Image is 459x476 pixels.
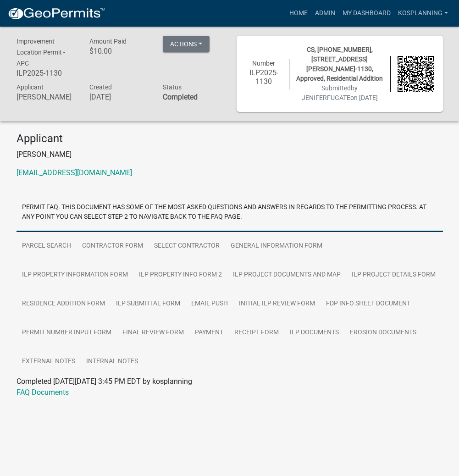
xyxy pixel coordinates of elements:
span: Submitted on [DATE] [302,84,378,101]
a: Erosion Documents [344,318,422,348]
span: Amount Paid [89,38,127,45]
a: My Dashboard [339,5,394,22]
a: FAQ Documents [17,388,69,397]
a: Email Push [186,289,233,319]
span: Status [163,83,182,91]
h6: [DATE] [89,93,149,101]
a: Home [286,5,311,22]
span: Number [252,60,275,67]
span: Improvement Location Permit - APC [17,38,65,67]
a: ILP Submittal Form [111,289,186,319]
a: ILP Documents [284,318,344,348]
a: Permit Number Input Form [17,318,117,348]
a: Parcel search [17,232,77,261]
a: ILP Project Documents and Map [227,260,346,290]
p: [PERSON_NAME] [17,149,443,160]
a: Admin [311,5,339,22]
a: Receipt Form [229,318,284,348]
a: General Information Form [225,232,328,261]
span: Completed [DATE][DATE] 3:45 PM EDT by kosplanning [17,377,192,386]
button: Actions [163,36,210,52]
a: External Notes [17,347,81,376]
span: Applicant [17,83,44,91]
a: Internal Notes [81,347,144,376]
a: Residence Addition Form [17,289,111,319]
a: kosplanning [394,5,452,22]
a: ILP Property Information Form [17,260,133,290]
a: Permit FAQ. This document has some of the most asked questions and answers in regards to the perm... [17,193,443,232]
a: ILP Property Info Form 2 [133,260,227,290]
a: Payment [189,318,229,348]
h4: Applicant [17,132,443,145]
a: Select contractor [149,232,225,261]
a: Initial ILP Review Form [233,289,321,319]
h6: $10.00 [89,47,149,55]
h6: ILP2025-1130 [246,68,282,86]
span: CS, [PHONE_NUMBER], [STREET_ADDRESS][PERSON_NAME]-1130, Approved, Residential Addition [296,46,383,82]
img: QR code [398,56,434,92]
a: [EMAIL_ADDRESS][DOMAIN_NAME] [17,168,132,177]
h6: [PERSON_NAME] [17,93,76,101]
strong: Completed [163,93,198,101]
a: ILP Project Details Form [346,260,441,290]
h6: ILP2025-1130 [17,69,76,77]
a: Final Review Form [117,318,189,348]
span: Created [89,83,112,91]
a: FDP INFO Sheet Document [321,289,416,319]
a: Contractor Form [77,232,149,261]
